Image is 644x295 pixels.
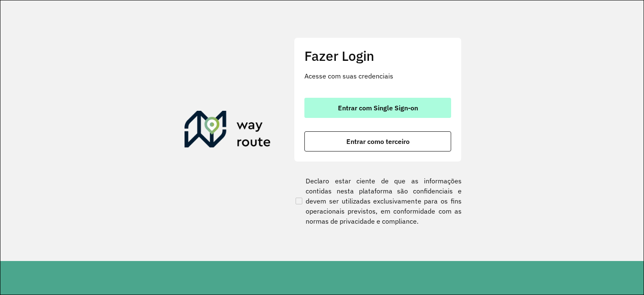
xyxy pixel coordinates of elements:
button: button [304,131,451,151]
p: Acesse com suas credenciais [304,71,451,81]
span: Entrar como terceiro [346,138,410,145]
h2: Fazer Login [304,48,451,64]
span: Entrar com Single Sign-on [338,104,418,111]
button: button [304,98,451,118]
label: Declaro estar ciente de que as informações contidas nesta plataforma são confidenciais e devem se... [294,176,462,226]
img: Roteirizador AmbevTech [184,111,271,151]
